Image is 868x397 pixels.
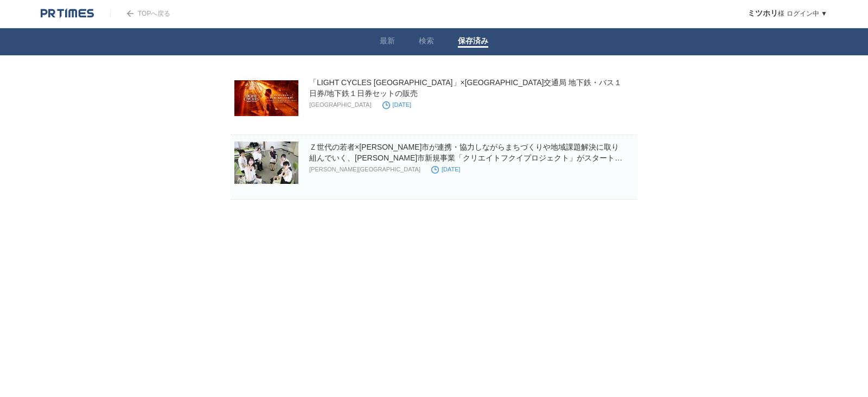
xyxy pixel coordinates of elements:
span: ミツホリ [748,9,778,17]
a: 保存済み [458,36,488,48]
a: 「LIGHT CYCLES [GEOGRAPHIC_DATA]」×[GEOGRAPHIC_DATA]交通局 地下鉄・バス１日券/地下鉄１日券セットの販売 [309,78,622,98]
p: [PERSON_NAME][GEOGRAPHIC_DATA] [309,166,420,172]
a: TOPへ戻る [110,10,170,17]
p: [GEOGRAPHIC_DATA] [309,101,372,108]
img: Ｚ世代の若者×福井市が連携・協力しながらまちづくりや地域課題解決に取り組んでいく、福井市新規事業「クリエイトフクイプロジェクト」がスタートしました！ [234,142,298,184]
a: ミツホリ様 ログイン中 ▼ [748,10,827,17]
time: [DATE] [431,166,461,172]
img: arrow.png [127,10,133,17]
img: logo.png [41,8,94,19]
img: 「LIGHT CYCLES KYOTO」×京都市交通局 地下鉄・バス１日券/地下鉄１日券セットの販売 [234,77,298,119]
a: Ｚ世代の若者×[PERSON_NAME]市が連携・協力しながらまちづくりや地域課題解決に取り組んでいく、[PERSON_NAME]市新規事業「クリエイトフクイプロジェクト」がスタートしました！ [309,143,622,173]
a: 最新 [380,36,395,48]
time: [DATE] [382,101,412,108]
a: 検索 [419,36,434,48]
